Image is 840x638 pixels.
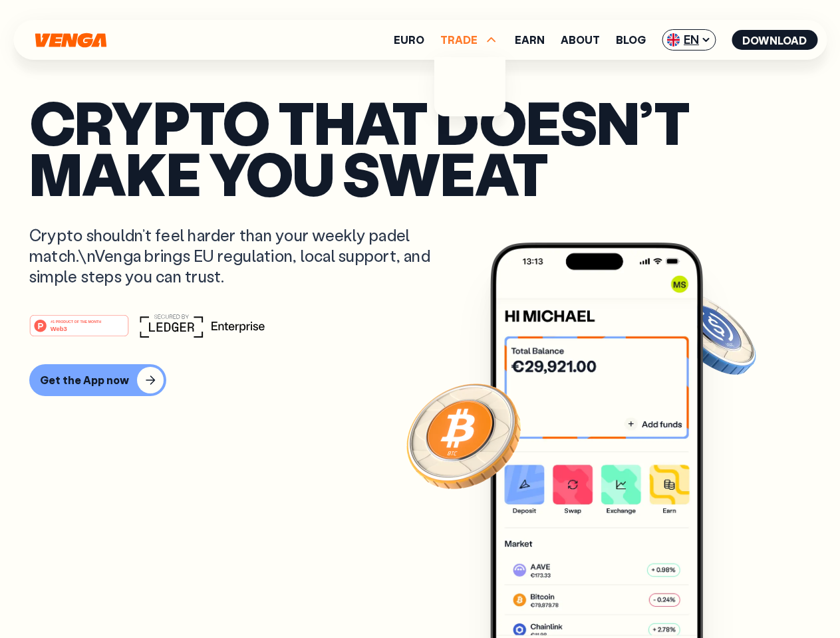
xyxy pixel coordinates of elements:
p: Crypto that doesn’t make you sweat [29,96,811,198]
div: Get the App now [40,373,129,387]
p: Crypto shouldn’t feel harder than your weekly padel match.\nVenga brings EU regulation, local sup... [29,225,450,287]
tspan: #1 PRODUCT OF THE MONTH [51,319,101,323]
a: #1 PRODUCT OF THE MONTHWeb3 [29,322,129,340]
a: Blog [616,35,646,45]
a: Earn [515,35,545,45]
a: Euro [394,35,424,45]
img: USDC coin [663,286,759,381]
a: About [561,35,600,45]
a: Get the App now [29,364,811,396]
span: TRADE [440,32,499,48]
img: flag-uk [666,33,680,47]
span: EN [662,29,716,51]
button: Download [732,30,817,50]
svg: Home [33,33,108,48]
button: Get the App now [29,364,166,396]
tspan: Web3 [51,324,67,332]
img: Bitcoin [404,375,523,495]
span: TRADE [440,35,478,45]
